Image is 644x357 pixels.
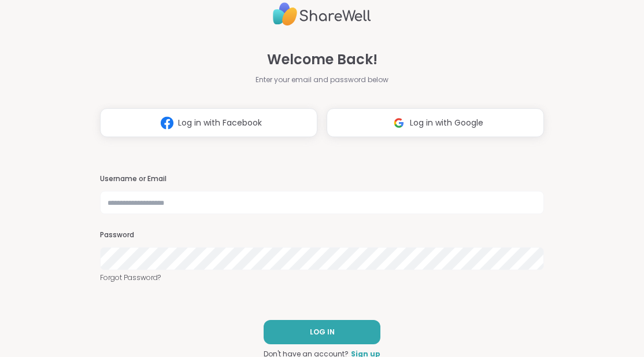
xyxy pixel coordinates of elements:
span: Log in with Google [410,117,483,129]
a: Forgot Password? [100,273,544,283]
span: LOG IN [310,327,335,337]
h3: Username or Email [100,174,544,184]
span: Log in with Facebook [178,117,262,129]
span: Enter your email and password below [256,75,388,85]
button: Log in with Facebook [100,108,317,137]
h3: Password [100,230,544,240]
button: Log in with Google [327,108,544,137]
img: ShareWell Logomark [388,112,410,134]
button: LOG IN [264,320,380,344]
span: Welcome Back! [267,49,377,70]
img: ShareWell Logomark [156,112,178,134]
